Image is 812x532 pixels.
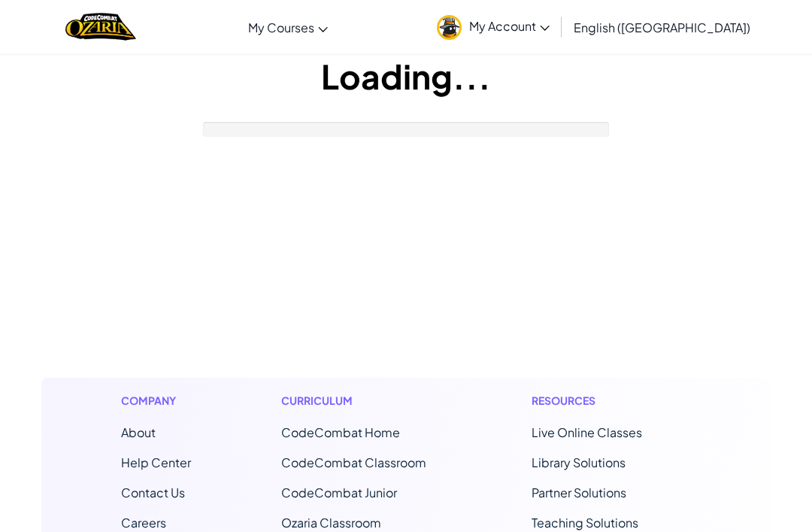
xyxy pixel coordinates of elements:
a: Ozaria Classroom [281,515,381,530]
h1: Curriculum [281,393,441,409]
span: Contact Us [121,485,185,500]
a: My Account [429,3,557,50]
a: Help Center [121,454,191,470]
span: My Account [469,18,550,34]
a: CodeCombat Classroom [281,454,426,470]
a: Teaching Solutions [532,515,638,530]
a: English ([GEOGRAPHIC_DATA]) [566,7,758,47]
a: Library Solutions [532,454,626,470]
span: My Courses [248,20,314,35]
a: Partner Solutions [532,485,626,500]
img: Home [65,11,135,42]
a: My Courses [241,7,335,47]
a: Careers [121,515,166,530]
span: English ([GEOGRAPHIC_DATA]) [574,20,750,35]
span: CodeCombat Home [281,424,400,440]
img: avatar [437,15,462,40]
a: About [121,424,156,440]
a: Ozaria by CodeCombat logo [65,11,135,42]
h1: Resources [532,393,692,409]
a: Live Online Classes [532,424,642,440]
a: CodeCombat Junior [281,485,397,500]
h1: Company [121,393,191,409]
